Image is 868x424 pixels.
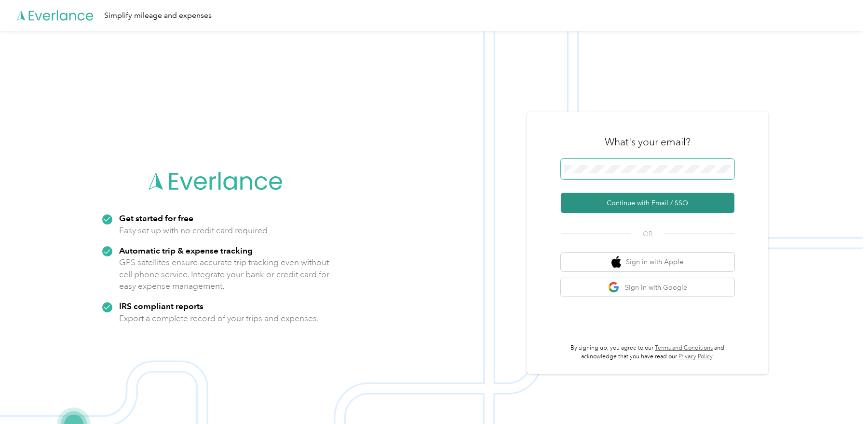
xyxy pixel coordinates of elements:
[611,256,621,268] img: apple logo
[631,229,665,239] span: OR
[678,353,713,360] a: Privacy Policy
[561,278,734,297] button: google logoSign in with Google
[119,301,203,311] strong: IRS compliant reports
[119,245,253,255] strong: Automatic trip & expense tracking
[561,193,734,213] button: Continue with Email / SSO
[119,256,330,292] p: GPS satellites ensure accurate trip tracking even without cell phone service. Integrate your bank...
[119,312,319,325] p: Export a complete record of your trips and expenses.
[561,344,734,361] p: By signing up, you agree to our and acknowledge that you have read our .
[608,282,620,294] img: google logo
[655,344,713,352] a: Terms and Conditions
[119,225,268,237] p: Easy set up with no credit card required
[561,253,734,271] button: apple logoSign in with Apple
[605,135,691,149] h3: What's your email?
[104,10,212,22] div: Simplify mileage and expenses
[119,213,193,223] strong: Get started for free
